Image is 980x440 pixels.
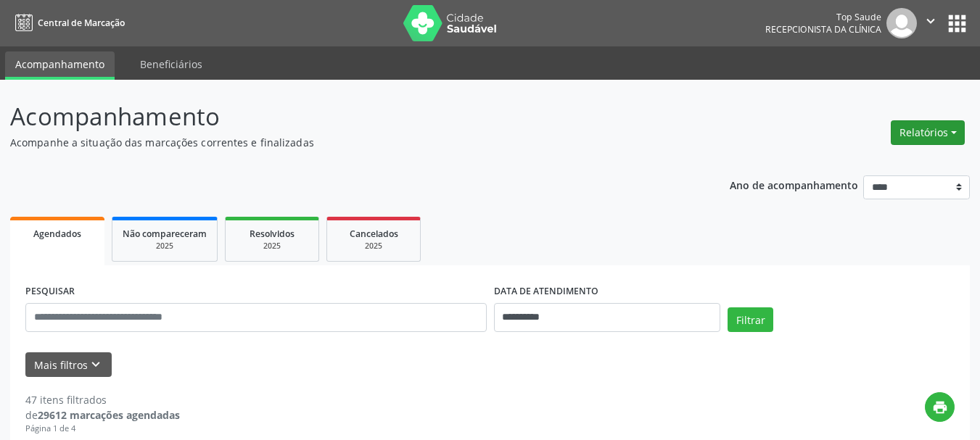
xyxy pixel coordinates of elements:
label: PESQUISAR [25,281,75,303]
div: Top Saude [765,11,881,23]
p: Acompanhamento [10,99,682,135]
a: Acompanhamento [5,51,115,80]
a: Beneficiários [130,51,213,77]
span: Recepcionista da clínica [765,23,881,36]
button: Filtrar [728,307,773,332]
div: de [25,407,180,423]
div: 47 itens filtrados [25,392,180,407]
span: Não compareceram [123,228,207,240]
button:  [917,8,944,38]
strong: 29612 marcações agendadas [38,408,180,422]
button: Mais filtroskeyboard_arrow_down [25,352,112,378]
span: Cancelados [350,228,398,240]
div: 2025 [236,241,308,252]
div: 2025 [337,241,410,252]
span: Central de Marcação [38,17,125,29]
i: print [932,399,948,415]
p: Acompanhe a situação das marcações correntes e finalizadas [10,135,682,150]
div: Página 1 de 4 [25,423,180,435]
img: img [886,8,917,38]
label: DATA DE ATENDIMENTO [494,281,598,303]
button: apps [944,11,970,36]
span: Agendados [33,228,81,240]
i: keyboard_arrow_down [88,357,104,373]
button: print [925,392,955,422]
div: 2025 [123,241,207,252]
a: Central de Marcação [10,11,125,35]
i:  [923,13,939,29]
p: Ano de acompanhamento [730,175,858,194]
span: Resolvidos [250,228,295,240]
button: Relatórios [891,120,965,145]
